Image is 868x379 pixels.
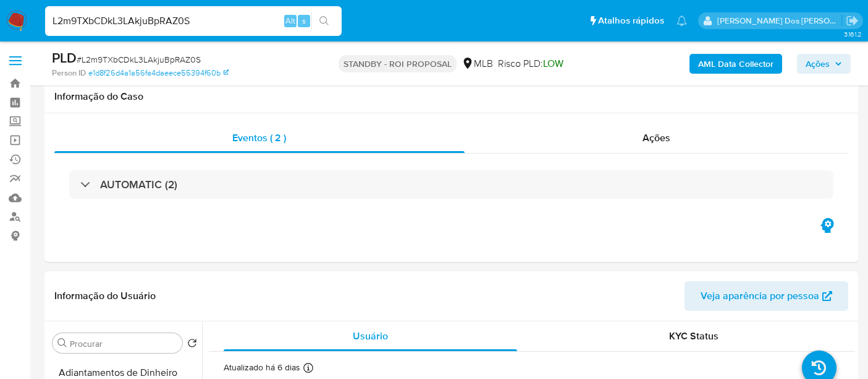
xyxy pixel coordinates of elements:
[701,281,819,311] span: Veja aparência por pessoa
[69,170,833,199] div: AUTOMATIC (2)
[685,281,848,311] button: Veja aparência por pessoa
[806,54,830,74] span: Ações
[187,338,197,352] button: Retornar ao pedido padrão
[224,362,300,373] p: Atualizado há 6 dias
[689,54,782,74] button: AML Data Collector
[100,178,177,191] h3: AUTOMATIC (2)
[676,15,687,26] a: Notificações
[54,90,848,103] h1: Informação do Caso
[52,68,86,79] b: Person ID
[70,338,177,349] input: Procurar
[598,14,664,27] span: Atalhos rápidos
[643,131,670,145] span: Ações
[311,12,337,30] button: search-icon
[232,131,286,145] span: Eventos ( 2 )
[353,329,388,343] span: Usuário
[797,54,851,74] button: Ações
[88,68,229,79] a: e1d8f26d4a1a56fa4daeece55394f60b
[543,56,563,71] span: LOW
[77,53,201,66] span: # L2m9TXbCDkL3LAkjuBpRAZ0S
[498,57,563,71] span: Risco PLD:
[57,338,67,348] button: Procurar
[52,48,77,68] b: PLD
[45,13,342,29] input: Pesquise usuários ou casos...
[846,14,859,27] a: Sair
[285,15,295,27] span: Alt
[717,15,842,27] p: renato.lopes@mercadopago.com.br
[698,54,773,74] b: AML Data Collector
[339,55,457,72] p: STANDBY - ROI PROPOSAL
[461,57,493,71] div: MLB
[54,290,156,302] h1: Informação do Usuário
[669,329,718,343] span: KYC Status
[302,15,306,27] span: s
